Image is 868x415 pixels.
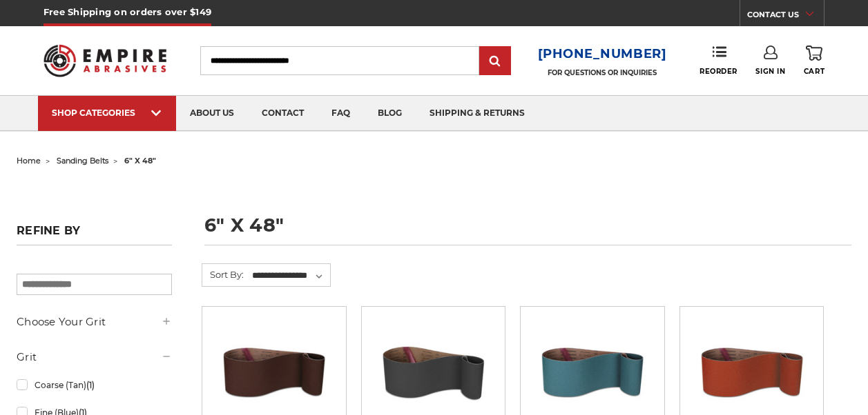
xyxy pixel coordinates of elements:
a: sanding belts [57,156,108,165]
a: contact [248,96,318,131]
a: Quick view [226,358,322,385]
h1: 6" x 48" [204,216,851,245]
a: Cart [804,45,824,76]
a: CONTACT US [747,7,824,26]
a: [PHONE_NUMBER] [538,44,667,64]
select: Sort By: [250,265,330,286]
a: about us [176,96,248,131]
a: Reorder [700,45,737,75]
a: home [17,156,41,165]
span: (1) [86,380,95,390]
a: faq [318,96,364,131]
a: Quick view [704,358,800,385]
span: Reorder [700,67,737,76]
div: SHOP CATEGORIES [52,108,162,118]
h5: Choose Your Grit [17,314,172,330]
img: Empire Abrasives [44,37,166,85]
a: Coarse (Tan) [17,373,172,397]
span: Sign In [755,67,785,76]
span: 6" x 48" [124,156,156,165]
p: FOR QUESTIONS OR INQUIRIES [538,68,667,77]
a: shipping & returns [416,96,539,131]
a: Quick view [385,358,481,385]
a: Quick view [545,358,640,385]
span: Cart [804,67,824,76]
h5: Grit [17,349,172,365]
a: blog [364,96,416,131]
input: Submit [481,48,509,75]
h5: Refine by [17,224,172,245]
label: Sort By: [202,264,244,285]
